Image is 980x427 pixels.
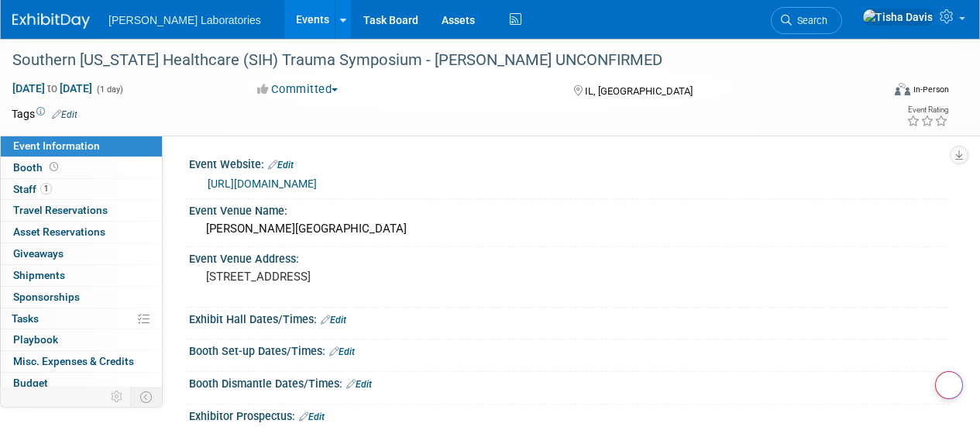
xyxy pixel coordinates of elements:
[812,81,949,104] div: Event Format
[906,106,948,114] div: Event Rating
[95,84,123,95] span: (1 day)
[45,82,60,95] span: to
[52,109,77,120] a: Edit
[13,226,105,238] span: Asset Reservations
[771,7,842,34] a: Search
[1,287,162,308] a: Sponsorships
[13,269,65,281] span: Shipments
[189,339,949,360] div: Booth Set-up Dates/Times:
[1,373,162,394] a: Budget
[1,243,162,264] a: Giveaways
[321,315,346,325] a: Edit
[206,270,489,284] pre: [STREET_ADDRESS]
[1,351,162,372] a: Misc. Expenses & Credits
[268,160,294,170] a: Edit
[329,346,355,357] a: Edit
[189,308,949,328] div: Exhibit Hall Dates/Times:
[12,106,77,122] td: Tags
[1,308,162,329] a: Tasks
[13,183,52,195] span: Staff
[189,153,949,173] div: Event Website:
[1,222,162,243] a: Asset Reservations
[12,13,90,29] img: ExhibitDay
[104,387,131,407] td: Personalize Event Tab Strip
[12,312,39,325] span: Tasks
[792,15,827,26] span: Search
[585,85,693,97] span: IL, [GEOGRAPHIC_DATA]
[1,200,162,221] a: Travel Reservations
[13,377,48,389] span: Budget
[189,405,949,425] div: Exhibitor Prospectus:
[346,379,372,390] a: Edit
[189,199,949,219] div: Event Venue Name:
[299,412,325,422] a: Edit
[1,157,162,178] a: Booth
[895,83,910,95] img: Format-Inperson.png
[201,217,937,241] div: [PERSON_NAME][GEOGRAPHIC_DATA]
[13,139,100,152] span: Event Information
[913,84,949,95] div: In-Person
[189,247,949,267] div: Event Venue Address:
[1,265,162,286] a: Shipments
[189,372,949,392] div: Booth Dismantle Dates/Times:
[131,387,163,407] td: Toggle Event Tabs
[13,161,61,174] span: Booth
[13,333,58,346] span: Playbook
[862,9,934,26] img: Tisha Davis
[13,355,134,367] span: Misc. Expenses & Credits
[1,136,162,157] a: Event Information
[1,179,162,200] a: Staff1
[46,161,61,173] span: Booth not reserved yet
[1,329,162,350] a: Playbook
[208,177,317,190] a: [URL][DOMAIN_NAME]
[40,183,52,195] span: 1
[7,46,869,74] div: Southern [US_STATE] Healthcare (SIH) Trauma Symposium - [PERSON_NAME] UNCONFIRMED
[13,247,64,260] span: Giveaways
[13,204,108,216] span: Travel Reservations
[13,291,80,303] span: Sponsorships
[108,14,261,26] span: [PERSON_NAME] Laboratories
[252,81,344,98] button: Committed
[12,81,93,95] span: [DATE] [DATE]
